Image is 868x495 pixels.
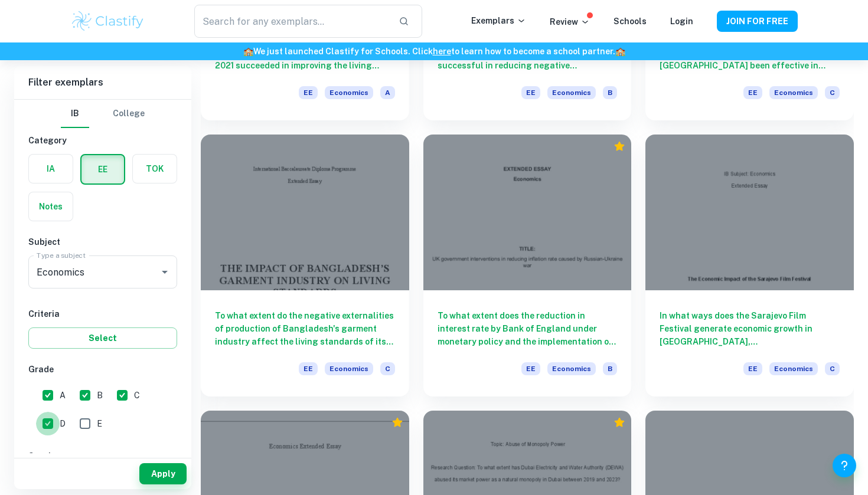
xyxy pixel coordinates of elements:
[743,86,762,99] span: EE
[28,327,177,349] button: Select
[37,250,86,260] label: Type a subject
[603,362,617,375] span: B
[194,5,389,38] input: Search for any exemplars...
[61,100,145,128] div: Filter type choice
[521,86,540,99] span: EE
[201,135,409,396] a: To what extent do the negative externalities of production of Bangladesh's garment industry affec...
[61,100,89,128] button: IB
[380,362,395,375] span: C
[471,14,526,27] p: Exemplars
[614,17,647,26] a: Schools
[215,309,395,348] h6: To what extent do the negative externalities of production of Bangladesh's garment industry affec...
[14,66,191,99] h6: Filter exemplars
[433,47,451,56] a: here
[547,362,596,375] span: Economics
[325,86,373,99] span: Economics
[28,450,177,463] h6: Session
[670,17,693,26] a: Login
[769,362,818,375] span: Economics
[825,362,840,375] span: C
[423,135,632,396] a: To what extent does the reduction in interest rate by Bank of England under monetary policy and t...
[113,100,145,128] button: College
[603,86,617,99] span: B
[299,86,318,99] span: EE
[81,155,124,183] button: EE
[70,9,145,33] img: Clastify logo
[243,47,253,56] span: 🏫
[28,307,177,320] h6: Criteria
[769,86,818,99] span: Economics
[438,309,618,348] h6: To what extent does the reduction in interest rate by Bank of England under monetary policy and t...
[60,389,66,402] span: A
[717,11,798,32] button: JOIN FOR FREE
[380,86,395,99] span: A
[615,47,625,56] span: 🏫
[614,140,625,152] div: Premium
[97,417,102,430] span: E
[29,192,73,221] button: Notes
[28,363,177,376] h6: Grade
[2,45,866,58] h6: We just launched Clastify for Schools. Click to learn how to become a school partner.
[825,86,840,99] span: C
[299,362,318,375] span: EE
[325,362,373,375] span: Economics
[139,463,187,484] button: Apply
[29,155,73,183] button: IA
[521,362,540,375] span: EE
[133,155,177,183] button: TOK
[743,362,762,375] span: EE
[134,389,140,402] span: C
[60,417,66,430] span: D
[391,417,403,428] div: Premium
[28,134,177,147] h6: Category
[833,454,856,477] button: Help and Feedback
[28,235,177,248] h6: Subject
[645,135,854,396] a: In what ways does the Sarajevo Film Festival generate economic growth in [GEOGRAPHIC_DATA], [GEOG...
[156,264,173,280] button: Open
[550,15,590,28] p: Review
[660,309,840,348] h6: In what ways does the Sarajevo Film Festival generate economic growth in [GEOGRAPHIC_DATA], [GEOG...
[97,389,103,402] span: B
[614,417,625,428] div: Premium
[547,86,596,99] span: Economics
